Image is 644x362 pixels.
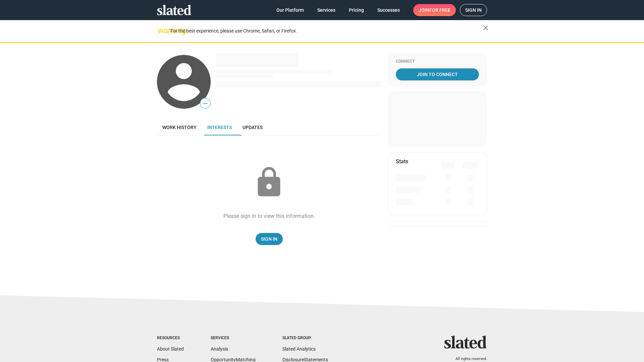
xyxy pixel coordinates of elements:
[223,213,315,220] div: Please sign in to view this information.
[465,4,482,16] span: Sign in
[429,4,450,16] span: for free
[349,4,364,16] span: Pricing
[200,99,210,108] span: —
[419,4,450,16] span: Join
[276,4,304,16] span: Our Platform
[312,4,341,16] a: Services
[211,346,228,352] a: Analysis
[413,4,456,16] a: Joinfor free
[271,4,309,16] a: Our Platform
[396,158,408,165] mat-card-title: Stats
[377,4,400,16] span: Successes
[256,233,283,245] a: Sign In
[397,68,478,80] span: Join To Connect
[282,336,328,341] div: Slated Group
[261,233,277,245] span: Sign In
[396,68,479,80] a: Join To Connect
[482,24,490,32] mat-icon: close
[252,166,286,199] mat-icon: lock
[202,119,237,135] a: Interests
[372,4,405,16] a: Successes
[157,336,184,341] div: Resources
[243,125,263,130] span: Updates
[237,119,268,135] a: Updates
[317,4,335,16] span: Services
[211,336,256,341] div: Services
[157,346,184,352] a: About Slated
[170,26,483,36] div: For the best experience, please use Chrome, Safari, or Firefox.
[343,4,369,16] a: Pricing
[282,346,316,352] a: Slated Analytics
[157,119,202,135] a: Work history
[207,125,232,130] span: Interests
[158,26,166,35] mat-icon: warning
[460,4,487,16] a: Sign in
[162,125,197,130] span: Work history
[396,59,479,64] div: Connect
